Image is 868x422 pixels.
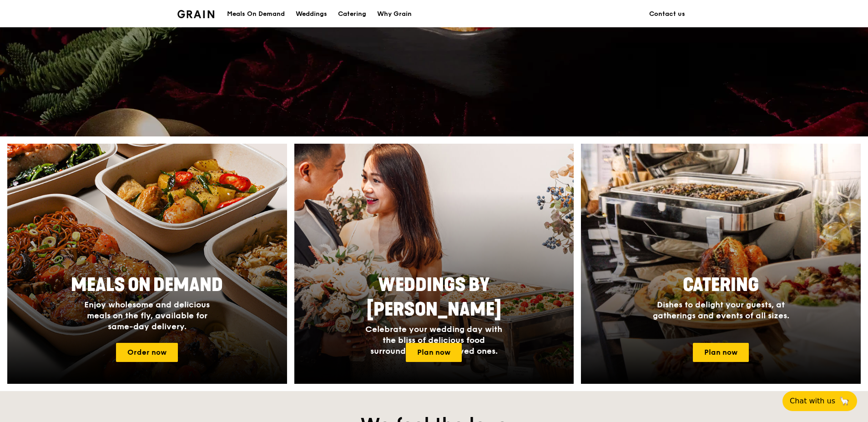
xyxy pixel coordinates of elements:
[177,10,214,18] img: Grain
[227,0,285,28] div: Meals On Demand
[644,0,691,28] a: Contact us
[294,144,574,384] img: weddings-card.4f3003b8.jpg
[338,0,366,28] div: Catering
[367,274,501,321] span: Weddings by [PERSON_NAME]
[333,0,372,28] a: Catering
[372,0,417,28] a: Why Grain
[116,343,178,362] a: Order now
[7,144,287,384] img: meals-on-demand-card.d2b6f6db.png
[406,343,462,362] a: Plan now
[71,274,223,296] span: Meals On Demand
[7,144,287,384] a: Meals On DemandEnjoy wholesome and delicious meals on the fly, available for same-day delivery.Or...
[683,274,759,296] span: Catering
[782,391,857,411] button: Chat with us🦙
[581,144,861,384] img: catering-card.e1cfaf3e.jpg
[290,0,333,28] a: Weddings
[581,144,861,384] a: CateringDishes to delight your guests, at gatherings and events of all sizes.Plan now
[296,0,327,28] div: Weddings
[84,300,210,332] span: Enjoy wholesome and delicious meals on the fly, available for same-day delivery.
[653,300,789,321] span: Dishes to delight your guests, at gatherings and events of all sizes.
[365,324,502,356] span: Celebrate your wedding day with the bliss of delicious food surrounded by your loved ones.
[377,0,412,28] div: Why Grain
[294,144,574,384] a: Weddings by [PERSON_NAME]Celebrate your wedding day with the bliss of delicious food surrounded b...
[839,396,850,407] span: 🦙
[790,396,835,407] span: Chat with us
[693,343,749,362] a: Plan now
